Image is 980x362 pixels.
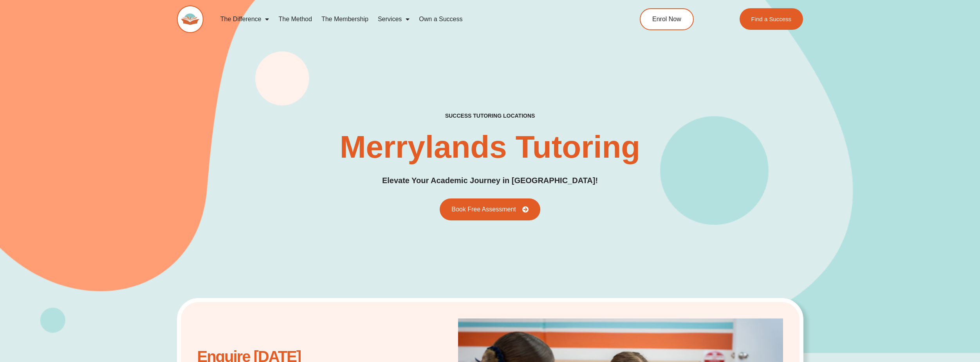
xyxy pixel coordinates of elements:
a: The Difference [216,10,274,28]
a: Services [373,10,414,28]
h1: Merrylands Tutoring [340,131,640,163]
span: Enrol Now [652,16,681,22]
a: Find a Success [740,8,803,30]
h2: success tutoring locations [445,112,535,119]
span: Book Free Assessment [451,206,516,213]
span: Find a Success [751,16,792,22]
a: Book Free Assessment [440,198,540,220]
p: Elevate Your Academic Journey in [GEOGRAPHIC_DATA]! [382,175,598,187]
nav: Menu [216,10,604,28]
a: The Membership [317,10,373,28]
a: Enrol Now [640,8,694,30]
a: The Method [274,10,316,28]
h2: Enquire [DATE] [197,352,411,362]
a: Own a Success [414,10,467,28]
